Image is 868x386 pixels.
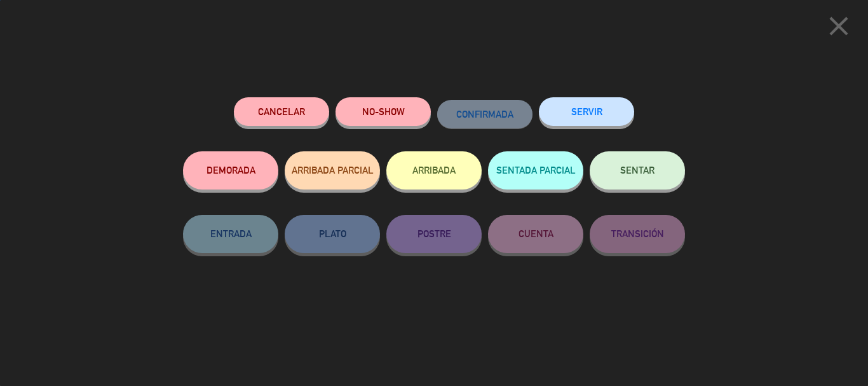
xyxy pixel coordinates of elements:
[590,151,685,190] button: SENTAR
[620,165,654,176] span: SENTAR
[285,151,380,190] button: ARRIBADA PARCIAL
[183,151,278,190] button: DEMORADA
[336,97,431,126] button: NO-SHOW
[386,215,482,253] button: POSTRE
[823,10,855,42] i: close
[386,151,482,190] button: ARRIBADA
[437,100,532,128] button: CONFIRMADA
[285,215,380,253] button: PLATO
[456,109,513,120] span: CONFIRMADA
[590,215,685,253] button: TRANSICIÓN
[488,215,583,253] button: CUENTA
[234,97,329,126] button: Cancelar
[292,165,374,176] span: ARRIBADA PARCIAL
[183,215,278,253] button: ENTRADA
[539,97,634,126] button: SERVIR
[488,151,583,190] button: SENTADA PARCIAL
[819,10,858,47] button: close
